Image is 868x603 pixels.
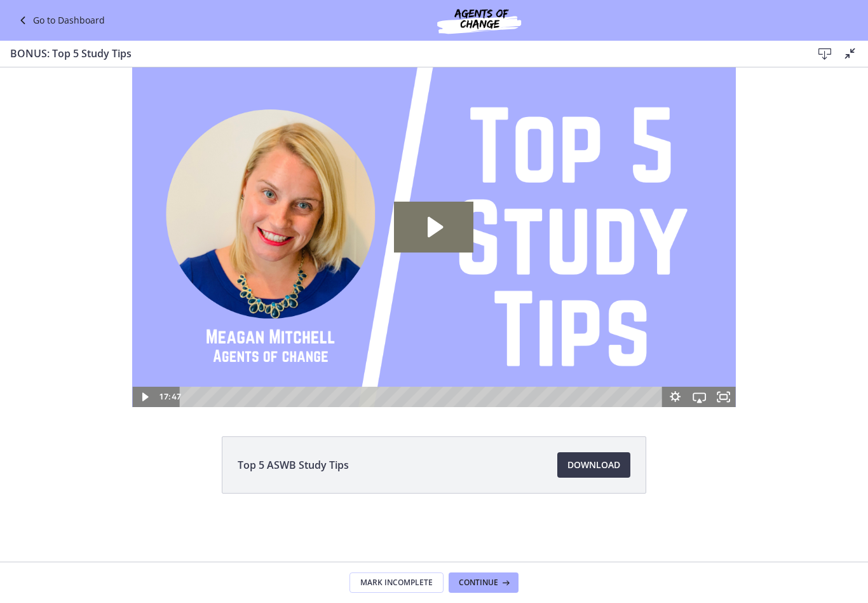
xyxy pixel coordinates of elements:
[189,319,657,340] div: Playbar
[459,578,498,588] span: Continue
[567,457,620,473] span: Download
[238,457,349,473] span: Top 5 ASWB Study Tips
[15,13,105,28] a: Go to Dashboard
[132,319,156,340] button: Play Video
[10,46,792,61] h3: BONUS: Top 5 Study Tips
[349,572,444,593] button: Mark Incomplete
[360,578,433,588] span: Mark Incomplete
[688,319,712,340] button: Airplay
[663,319,688,340] button: Show settings menu
[403,5,555,36] img: Agents of Change
[557,452,630,478] a: Download
[712,319,736,340] button: Fullscreen
[449,572,519,593] button: Continue
[394,134,473,185] button: Play Video: ctg1jqmqvn4c72r5ti50.mp4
